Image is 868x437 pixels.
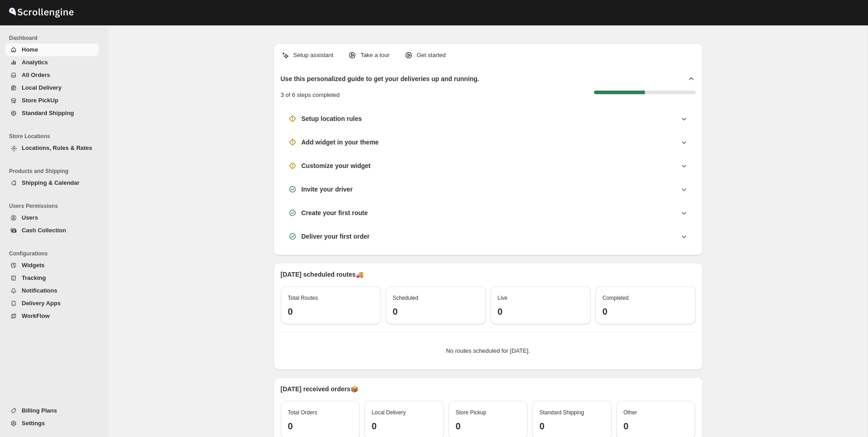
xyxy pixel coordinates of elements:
[302,114,362,123] h3: Setup location rules
[281,91,340,100] p: 3 of 6 steps completed
[22,420,45,427] span: Settings
[539,409,584,416] span: Standard Shipping
[22,72,50,78] span: All Orders
[22,227,66,234] span: Cash Collection
[5,310,99,322] button: WorkFlow
[22,407,57,414] span: Billing Plans
[623,421,689,432] h3: 0
[9,133,102,140] span: Store Locations
[9,250,102,257] span: Configurations
[22,214,38,221] span: Users
[22,300,61,307] span: Delivery Apps
[417,51,446,60] p: Get started
[539,421,604,432] h3: 0
[5,417,99,430] button: Settings
[603,295,629,301] span: Completed
[372,409,406,416] span: Local Delivery
[5,177,99,189] button: Shipping & Calendar
[22,262,44,269] span: Widgets
[22,274,46,281] span: Tracking
[456,409,486,416] span: Store Pickup
[5,259,99,272] button: Widgets
[5,43,99,56] button: Home
[393,295,419,301] span: Scheduled
[623,409,637,416] span: Other
[22,110,74,116] span: Standard Shipping
[288,409,317,416] span: Total Orders
[498,295,508,301] span: Live
[9,34,102,42] span: Dashboard
[5,224,99,237] button: Cash Collection
[9,168,102,175] span: Products and Shipping
[603,306,689,317] h3: 0
[5,142,99,154] button: Locations, Rules & Rates
[456,421,521,432] h3: 0
[288,306,374,317] h3: 0
[22,97,58,104] span: Store PickUp
[22,84,61,91] span: Local Delivery
[393,306,479,317] h3: 0
[293,51,334,60] p: Setup assistant
[360,51,389,60] p: Take a tour
[288,421,353,432] h3: 0
[5,56,99,69] button: Analytics
[22,144,92,151] span: Locations, Rules & Rates
[302,185,353,194] h3: Invite your driver
[22,179,80,186] span: Shipping & Calendar
[5,272,99,284] button: Tracking
[372,421,437,432] h3: 0
[281,270,696,279] p: [DATE] scheduled routes 🚚
[5,69,99,82] button: All Orders
[302,232,370,241] h3: Deliver your first order
[281,74,480,83] h2: Use this personalized guide to get your deliveries up and running.
[302,138,379,147] h3: Add widget in your theme
[302,161,371,170] h3: Customize your widget
[281,384,696,394] p: [DATE] received orders 📦
[302,208,368,217] h3: Create your first route
[5,284,99,297] button: Notifications
[498,306,584,317] h3: 0
[22,287,57,294] span: Notifications
[288,295,318,301] span: Total Routes
[5,404,99,417] button: Billing Plans
[22,46,38,53] span: Home
[288,346,689,355] p: No routes scheduled for [DATE].
[22,312,50,319] span: WorkFlow
[5,211,99,224] button: Users
[5,297,99,310] button: Delivery Apps
[9,202,102,210] span: Users Permissions
[22,59,48,66] span: Analytics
